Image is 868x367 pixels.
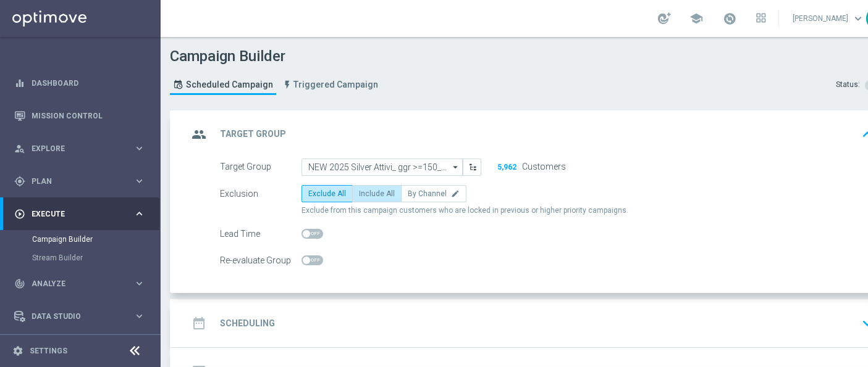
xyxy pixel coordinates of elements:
div: Mission Control [14,99,145,132]
button: Data Studio keyboard_arrow_right [14,311,146,321]
label: Customers [522,162,566,172]
div: Dashboard [14,67,145,99]
i: keyboard_arrow_right [133,278,145,289]
span: Analyze [32,280,133,287]
input: NEW 2025 Silver Attivi_ ggr >=150_senza saldo [301,159,463,176]
a: Dashboard [32,67,145,99]
div: Optibot [14,332,145,365]
div: Stream Builder [32,249,159,267]
span: Explore [32,145,133,152]
h2: Target Group [220,128,286,140]
i: arrow_drop_down [450,159,462,175]
div: Data Studio [14,311,133,322]
div: Status: [836,80,860,91]
button: 5,962 [497,162,517,172]
div: Campaign Builder [32,230,159,249]
a: Scheduled Campaign [170,75,276,95]
span: Include All [359,189,395,198]
div: Explore [14,143,133,154]
i: date_range [188,312,210,334]
div: Execute [14,208,133,220]
span: Triggered Campaign [293,80,378,90]
a: Optibot [32,332,129,365]
i: equalizer [14,78,25,89]
button: gps_fixed Plan keyboard_arrow_right [14,176,146,186]
span: Data Studio [32,313,133,320]
a: Stream Builder [32,253,129,263]
div: Analyze [14,278,133,289]
span: Execute [32,210,133,218]
button: play_circle_outline Execute keyboard_arrow_right [14,209,146,219]
i: gps_fixed [14,176,25,187]
i: edit [451,189,460,198]
span: By Channel [408,189,447,198]
i: keyboard_arrow_right [133,208,145,220]
h1: Campaign Builder [170,47,384,65]
span: Plan [32,178,133,185]
span: Exclude All [308,189,346,198]
a: Mission Control [32,99,145,132]
div: Plan [14,176,133,187]
i: keyboard_arrow_right [133,142,145,154]
button: track_changes Analyze keyboard_arrow_right [14,279,146,289]
div: Exclusion [220,185,301,202]
div: Target Group [220,159,301,176]
i: track_changes [14,278,25,289]
i: person_search [14,143,25,154]
a: Settings [30,347,67,355]
div: Lead Time [220,225,301,242]
span: Exclude from this campaign customers who are locked in previous or higher priority campaigns. [301,205,628,216]
button: equalizer Dashboard [14,78,146,88]
h2: Scheduling [220,318,275,329]
div: Re-evaluate Group [220,252,301,269]
span: school [689,12,703,25]
a: [PERSON_NAME]keyboard_arrow_down [791,9,866,28]
i: settings [12,345,23,357]
span: Scheduled Campaign [186,80,273,90]
a: Campaign Builder [32,234,129,244]
i: group [188,123,210,146]
span: keyboard_arrow_down [851,12,865,25]
i: play_circle_outline [14,208,25,220]
a: Triggered Campaign [279,75,381,95]
i: keyboard_arrow_right [133,310,145,322]
button: person_search Explore keyboard_arrow_right [14,144,146,154]
button: Mission Control [14,111,146,121]
i: keyboard_arrow_right [133,175,145,187]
